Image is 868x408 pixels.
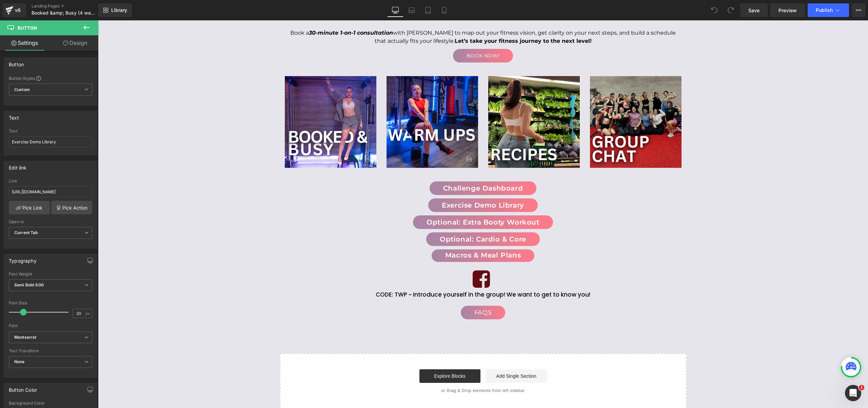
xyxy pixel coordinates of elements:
div: v6 [14,6,22,15]
a: Landing Pages [32,3,108,9]
div: Font Weight [9,272,92,277]
iframe: Intercom live chat [845,385,861,401]
a: Explore Blocks [321,349,382,362]
span: px [85,311,91,316]
div: Text [9,111,19,121]
span: Library [111,7,127,13]
p: Book a with [PERSON_NAME] to map out your fitness vision, get clarity on your next steps, and bui... [187,8,584,25]
div: Link [9,179,92,183]
a: Desktop [387,3,403,17]
p: or Drag & Drop elements from left sidebar [193,368,578,373]
div: Text Transform [9,349,92,353]
div: Typography [9,254,37,264]
div: Button [9,58,24,67]
div: Open in [9,219,92,224]
div: Button Color [9,383,37,393]
span: FAQs [376,288,394,296]
span: Optional: Cardio & Core [342,215,428,222]
a: Challenge Dashboard [332,161,438,175]
span: Save [748,7,759,14]
i: Montserrat [14,335,36,340]
span: Exercise Demo Library [344,181,426,188]
i: 30-minute 1-on-1 consultation [211,9,295,16]
a: Add Single Section [388,349,449,362]
span: Button [18,25,37,31]
a: Mobile [436,3,452,17]
a: Tablet [420,3,436,17]
button: Publish [808,3,849,17]
span: Macros & Meal Plans [347,231,423,238]
b: None [14,359,25,364]
a: Optional: Cardio & Core [328,212,442,226]
span: Publish [816,7,833,13]
div: Button Styles [9,75,92,81]
button: Undo [708,3,721,17]
a: Preview [770,3,805,17]
span: 1 [859,385,864,390]
p: CODE: TWP ~ Introduce yourself in the group! We want to get to know you! [187,270,584,279]
button: More [852,3,865,17]
button: Redo [724,3,737,17]
div: Text [9,129,92,134]
span: Book Now! [369,32,401,39]
a: Design [51,35,100,51]
a: Pick Link [9,201,50,214]
div: Font Size [9,301,92,305]
a: New Library [98,3,132,17]
div: Font [9,323,92,328]
a: Pick Action [51,201,92,214]
span: Challenge Dashboard [345,164,425,171]
span: Preview [778,7,797,14]
a: Laptop [403,3,420,17]
a: Optional: Extra Booty Workout [315,195,455,209]
span: Optional: Extra Booty Workout [329,198,441,205]
a: Exercise Demo Library [330,178,440,192]
div: Edit link [9,161,27,171]
a: Macros & Meal Plans [334,229,436,242]
b: Current Tab [14,230,38,235]
a: Book Now! [355,29,415,42]
div: Background Color [9,401,92,406]
b: Semi Bold 600 [14,282,44,287]
strong: Let’s take your fitness journey to the next level! [357,17,494,24]
span: Booked &amp; Busy (4 week) [32,10,95,16]
b: Custom [14,87,30,93]
input: https://your-shop.myshopify.com [9,186,92,197]
a: v6 [3,3,26,17]
a: FAQs [363,285,407,299]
